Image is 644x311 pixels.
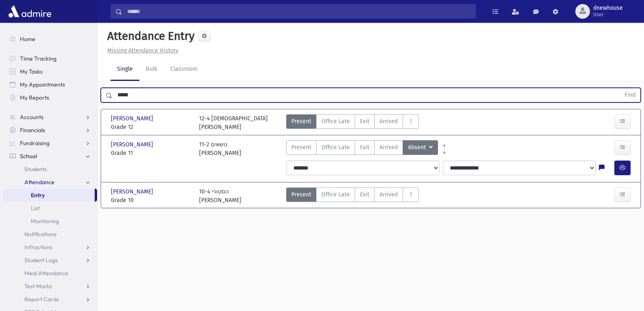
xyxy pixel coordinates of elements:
span: Absent [408,143,427,152]
span: Entry [31,191,45,199]
a: My Reports [3,91,97,104]
span: Office Late [321,117,350,126]
a: Time Tracking [3,52,97,65]
span: Arrived [379,190,398,199]
a: Classroom [164,58,204,81]
span: Meal Attendance [24,270,68,277]
h5: Attendance Entry [104,29,195,43]
a: Infractions [3,241,97,254]
div: 10-4 הסטורי [PERSON_NAME] [199,187,241,204]
span: Grade 10 [111,196,191,204]
span: Report Cards [24,296,59,303]
a: Meal Attendance [3,267,97,280]
span: Time Tracking [20,55,56,62]
span: Home [20,35,35,43]
span: My Appointments [20,81,65,88]
a: My Tasks [3,65,97,78]
span: Exit [360,143,369,152]
span: [PERSON_NAME] [111,114,155,123]
span: Test Marks [24,283,52,290]
span: My Reports [20,94,49,101]
a: Accounts [3,111,97,124]
a: Notifications [3,228,97,241]
span: Notifications [24,231,56,238]
span: Office Late [321,190,350,199]
span: Financials [20,126,45,134]
a: School [3,150,97,163]
span: List [31,204,40,212]
a: Missing Attendance History [104,47,178,54]
span: Exit [360,117,369,126]
a: Student Logs [3,254,97,267]
div: 12-4 [DEMOGRAPHIC_DATA] [PERSON_NAME] [199,114,268,131]
span: School [20,152,37,160]
a: Test Marks [3,280,97,293]
span: [PERSON_NAME] [111,187,155,196]
span: Grade 12 [111,123,191,131]
a: Students [3,163,97,176]
span: [PERSON_NAME] [111,140,155,149]
span: Exit [360,190,369,199]
div: AttTypes [286,114,419,131]
span: Student Logs [24,257,58,264]
a: My Appointments [3,78,97,91]
a: Fundraising [3,137,97,150]
a: Report Cards [3,293,97,306]
a: Single [111,58,139,81]
span: Monitoring [31,217,59,225]
input: Search [122,4,475,19]
span: Grade 11 [111,149,191,157]
span: Present [291,143,311,152]
span: Arrived [379,117,398,126]
div: AttTypes [286,187,419,204]
a: Attendance [3,176,97,189]
div: AttTypes [286,140,438,157]
span: Present [291,190,311,199]
button: Find [620,88,640,102]
span: Students [24,165,47,173]
img: AdmirePro [7,3,53,20]
button: Absent [403,140,438,155]
span: Fundraising [20,139,50,147]
span: My Tasks [20,68,43,75]
a: Financials [3,124,97,137]
u: Missing Attendance History [107,47,178,54]
a: List [3,202,97,215]
span: Accounts [20,113,43,121]
span: Office Late [321,143,350,152]
div: 11-2 נושאים [PERSON_NAME] [199,140,241,157]
span: Infractions [24,244,52,251]
span: Arrived [379,143,398,152]
a: Entry [3,189,95,202]
span: Present [291,117,311,126]
a: Bulk [139,58,164,81]
a: Home [3,33,97,46]
a: Monitoring [3,215,97,228]
span: Attendance [24,178,54,186]
span: dnewhouse [593,5,623,11]
span: User [593,11,623,18]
